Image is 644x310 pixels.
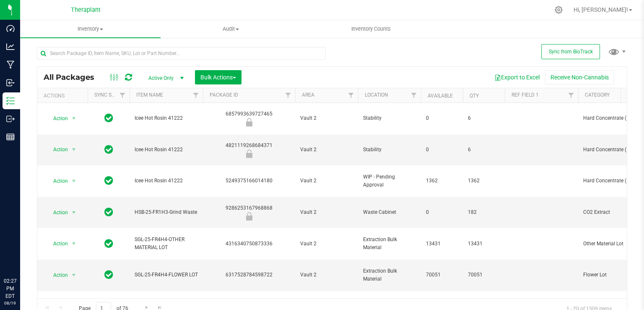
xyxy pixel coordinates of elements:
[200,74,236,81] span: Bulk Actions
[46,207,68,218] span: Action
[6,79,15,87] inline-svg: Inbound
[426,271,458,279] span: 70051
[202,118,296,126] div: Newly Received
[20,20,161,38] a: Inventory
[574,6,628,13] span: Hi, [PERSON_NAME]!
[46,175,68,187] span: Action
[44,73,103,82] span: All Packages
[4,300,16,306] p: 08/19
[6,24,15,33] inline-svg: Dashboard
[4,277,16,300] p: 02:27 PM EDT
[135,146,198,154] span: Icee Hot Rosin 41222
[363,173,416,189] span: WIP - Pending Approval
[161,25,301,33] span: Audit
[300,240,353,248] span: Vault 2
[545,70,614,84] button: Receive Non-Cannabis
[46,269,68,281] span: Action
[468,271,500,279] span: 70051
[541,44,600,59] button: Sync from BioTrack
[6,60,15,69] inline-svg: Manufacturing
[468,177,500,185] span: 1362
[37,47,326,60] input: Search Package ID, Item Name, SKU, Lot or Part Number...
[135,114,198,122] span: Icee Hot Rosin 41222
[46,144,68,155] span: Action
[69,113,79,124] span: select
[20,25,161,33] span: Inventory
[512,92,539,98] a: Ref Field 1
[363,267,416,283] span: Extraction Bulk Material
[195,70,241,84] button: Bulk Actions
[302,92,314,98] a: Area
[553,6,564,14] div: Manage settings
[116,88,130,102] a: Filter
[46,113,68,124] span: Action
[564,88,578,102] a: Filter
[202,150,296,158] div: Newly Received
[6,42,15,51] inline-svg: Analytics
[489,70,545,84] button: Export to Excel
[301,20,441,38] a: Inventory Counts
[136,92,163,98] a: Item Name
[426,240,458,248] span: 13431
[6,97,15,105] inline-svg: Inventory
[135,177,198,185] span: Icee Hot Rosin 41222
[363,236,416,252] span: Extraction Bulk Material
[189,88,203,102] a: Filter
[104,269,113,281] span: In Sync
[44,93,84,99] div: Actions
[344,88,358,102] a: Filter
[135,271,198,279] span: SGL-25-FR4H4-FLOWER LOT
[202,177,296,185] div: 5249375166014180
[135,208,198,216] span: HSB-25-FR1H3-Grind Waste
[300,177,353,185] span: Vault 2
[426,114,458,122] span: 0
[202,271,296,279] div: 6317528784598722
[468,114,500,122] span: 6
[426,208,458,216] span: 0
[281,88,295,102] a: Filter
[300,271,353,279] span: Vault 2
[426,146,458,154] span: 0
[69,238,79,250] span: select
[104,238,113,250] span: In Sync
[202,204,296,221] div: 9286253167968868
[46,238,68,250] span: Action
[135,236,198,252] span: SGL-25-FR4H4-OTHER MATERIAL LOT
[104,175,113,187] span: In Sync
[69,269,79,281] span: select
[71,6,101,13] span: Theraplant
[161,20,301,38] a: Audit
[468,208,500,216] span: 182
[69,144,79,155] span: select
[6,115,15,123] inline-svg: Outbound
[6,133,15,141] inline-svg: Reports
[94,92,127,98] a: Sync Status
[202,142,296,158] div: 4821119268684371
[104,144,113,155] span: In Sync
[104,206,113,218] span: In Sync
[468,240,500,248] span: 13431
[363,208,416,216] span: Waste Cabinet
[69,207,79,218] span: select
[300,146,353,154] span: Vault 2
[426,177,458,185] span: 1362
[210,92,238,98] a: Package ID
[365,92,388,98] a: Location
[202,212,296,221] div: Newly Received
[407,88,421,102] a: Filter
[69,175,79,187] span: select
[468,146,500,154] span: 6
[549,49,593,55] span: Sync from BioTrack
[585,92,610,98] a: Category
[202,240,296,248] div: 4316340750873336
[470,93,479,99] a: Qty
[202,110,296,126] div: 6857993639727465
[363,114,416,122] span: Stability
[104,112,113,124] span: In Sync
[363,146,416,154] span: Stability
[300,208,353,216] span: Vault 2
[300,114,353,122] span: Vault 2
[340,25,402,33] span: Inventory Counts
[428,93,453,99] a: Available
